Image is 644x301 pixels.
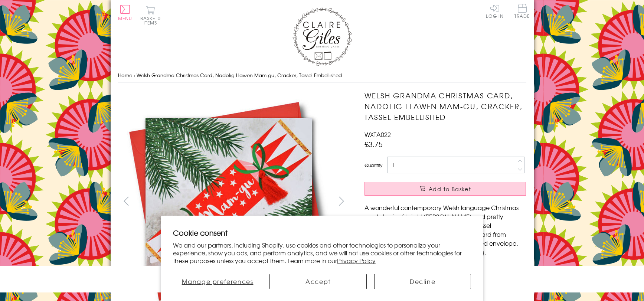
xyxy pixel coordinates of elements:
[429,185,471,193] span: Add to Basket
[173,228,471,238] h2: Cookie consent
[182,277,254,286] span: Manage preferences
[173,274,262,289] button: Manage preferences
[118,5,133,20] button: Menu
[292,7,352,66] img: Claire Giles Greetings Cards
[134,72,135,79] span: ›
[514,4,530,20] a: Trade
[118,15,133,22] span: Menu
[365,203,526,256] p: A wonderful contemporary Welsh language Christmas card. A mix of bright [PERSON_NAME] and pretty ...
[374,274,471,289] button: Decline
[269,274,366,289] button: Accept
[365,139,383,149] span: £3.75
[118,72,132,79] a: Home
[486,4,504,18] a: Log In
[173,241,471,264] p: We and our partners, including Shopify, use cookies and other technologies to personalize your ex...
[137,72,342,79] span: Welsh Grandma Christmas Card, Nadolig Llawen Mam-gu, Cracker, Tassel Embellished
[333,193,350,209] button: next
[514,4,530,18] span: Trade
[365,130,391,139] span: WXTA022
[365,162,382,169] label: Quantity
[365,182,526,196] button: Add to Basket
[144,15,161,26] span: 0 items
[118,193,135,209] button: prev
[118,68,526,83] nav: breadcrumbs
[365,90,526,122] h1: Welsh Grandma Christmas Card, Nadolig Llawen Mam-gu, Cracker, Tassel Embellished
[140,6,161,25] button: Basket0 items
[337,256,376,265] a: Privacy Policy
